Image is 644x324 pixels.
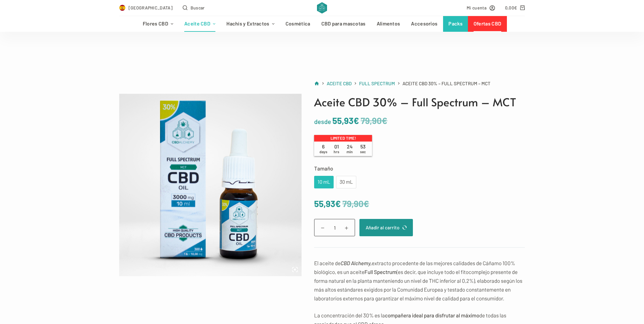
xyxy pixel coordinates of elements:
p: Limited time! [314,135,372,142]
nav: Menú de cabecera [137,16,507,32]
span: € [353,115,359,126]
a: Aceite CBD [327,80,352,87]
span: Aceite CBD [327,81,352,86]
button: Abrir formulario de búsqueda [183,4,205,11]
a: Carro de compra [505,4,525,11]
bdi: 79,90 [342,198,369,209]
span: € [514,5,517,10]
span: € [364,198,369,209]
a: Select Country [119,4,173,11]
span: 01 [330,143,343,154]
span: sec [360,149,366,154]
a: Packs [443,16,468,32]
a: CBD para mascotas [316,16,371,32]
strong: compañera ideal para disfrutar al máximo [385,312,479,318]
span: [GEOGRAPHIC_DATA] [129,4,173,11]
span: days [319,149,327,154]
bdi: 0,00 [505,5,517,10]
p: El aceite de extracto procedente de las mejores calidades de Cáñamo 100% biológico, es un aceite ... [314,259,525,303]
span: Mi cuenta [467,4,486,11]
a: Ofertas CBD [468,16,507,32]
button: Añadir al carrito [359,219,413,236]
div: 30 mL [340,178,353,186]
a: Mi cuenta [467,4,495,11]
span: € [335,198,341,209]
a: Aceite CBD [179,16,221,32]
bdi: 55,93 [332,115,359,126]
bdi: 55,93 [314,198,341,209]
img: cbd_oil-full_spectrum-mct-30percent-10ml [119,94,302,276]
strong: CBD Alchemy, [341,260,372,266]
a: Accesorios [406,16,443,32]
span: Buscar [191,4,205,11]
span: € [382,115,387,126]
span: desde [314,118,331,125]
span: Full Spectrum [359,81,395,86]
span: 53 [356,143,369,154]
h1: Aceite CBD 30% – Full Spectrum – MCT [314,94,525,110]
a: Cosmética [280,16,316,32]
img: CBD Alchemy [317,2,327,14]
label: Tamaño [314,164,525,173]
div: 10 mL [318,178,330,186]
strong: Full Spectrum [364,269,397,275]
a: Alimentos [371,16,406,32]
span: 6 [317,143,330,154]
bdi: 79,90 [361,115,387,126]
input: Cantidad de productos [314,219,355,236]
span: hrs [334,149,339,154]
img: ES Flag [119,5,125,11]
span: min [347,149,353,154]
span: 24 [343,143,356,154]
a: Flores CBD [137,16,179,32]
span: Aceite CBD 30% – Full Spectrum – MCT [402,80,491,87]
a: Full Spectrum [359,80,395,87]
a: Hachís y Extractos [221,16,280,32]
